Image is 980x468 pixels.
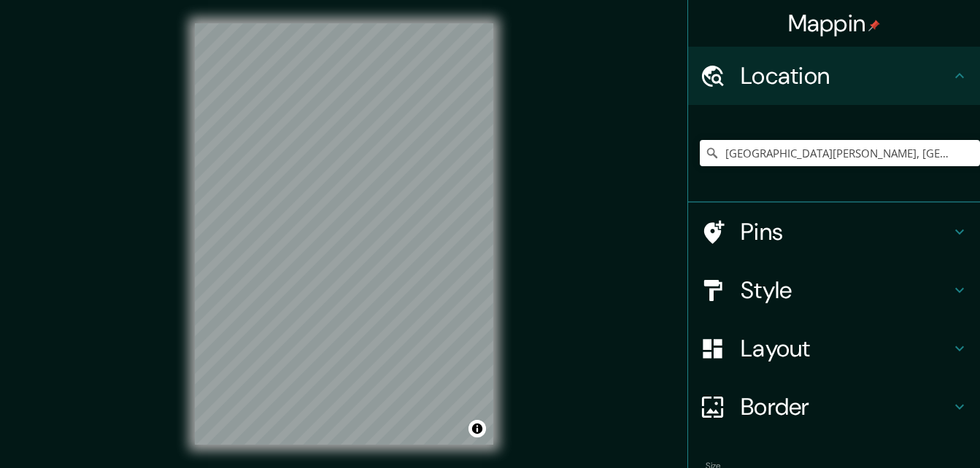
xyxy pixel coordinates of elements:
[195,23,493,445] canvas: Map
[741,334,951,363] h4: Layout
[688,47,980,105] div: Location
[688,319,980,378] div: Layout
[788,9,881,38] h4: Mappin
[688,261,980,319] div: Style
[468,420,486,437] button: Toggle attribution
[868,20,880,31] img: pin-icon.png
[688,203,980,261] div: Pins
[741,276,951,305] h4: Style
[741,61,951,90] h4: Location
[700,140,980,166] input: Pick your city or area
[688,378,980,436] div: Border
[741,217,951,246] h4: Pins
[850,411,964,452] iframe: Help widget launcher
[741,392,951,421] h4: Border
